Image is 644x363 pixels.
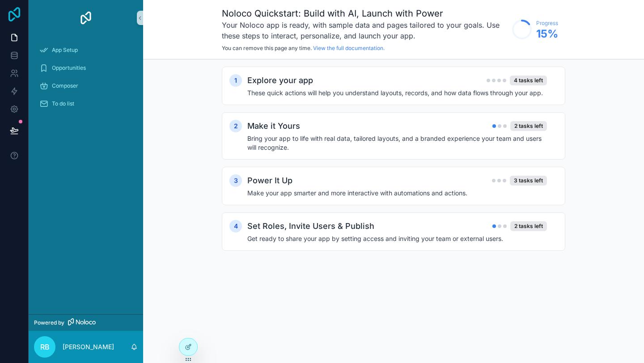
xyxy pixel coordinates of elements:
a: View the full documentation. [313,45,385,51]
span: App Setup [52,46,78,54]
span: RB [40,342,50,352]
span: Composer [52,82,78,89]
a: Powered by [29,314,143,331]
a: To do list [34,96,138,112]
a: Composer [34,78,138,94]
a: Opportunities [34,60,138,76]
span: Opportunities [52,64,86,72]
span: 15 % [536,27,558,41]
a: App Setup [34,42,138,58]
div: scrollable content [29,36,143,123]
h1: Noloco Quickstart: Build with AI, Launch with Power [222,7,508,20]
span: To do list [52,100,74,107]
span: Progress [536,20,558,27]
span: You can remove this page any time. [222,45,312,51]
span: Powered by [34,319,64,326]
p: [PERSON_NAME] [63,342,114,351]
img: App logo [79,11,93,25]
h3: Your Noloco app is ready, with sample data and pages tailored to your goals. Use these steps to i... [222,20,508,41]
